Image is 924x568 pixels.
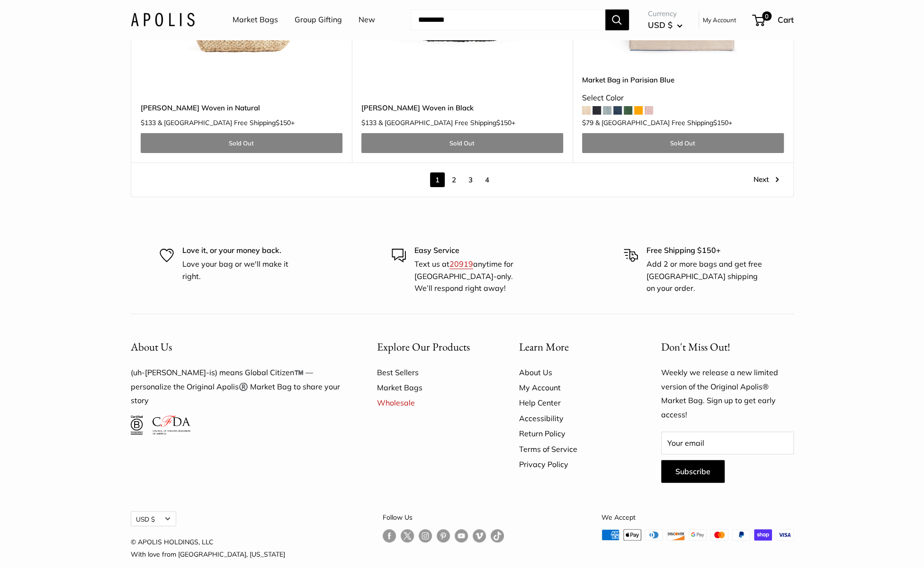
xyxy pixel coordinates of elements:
a: Follow us on Twitter [401,529,414,546]
span: Currency [648,7,682,20]
button: Learn More [519,338,628,356]
span: $150 [276,118,291,127]
p: Weekly we release a new limited version of the Original Apolis® Market Bag. Sign up to get early ... [661,366,794,423]
a: Privacy Policy [519,457,628,472]
a: About Us [519,365,628,380]
span: 0 [762,11,771,21]
a: Follow us on Instagram [419,529,432,543]
img: Council of Fashion Designers of America Member [153,415,190,434]
p: (uh-[PERSON_NAME]-is) means Global Citizen™️ — personalize the Original Apolis®️ Market Bag to sh... [131,366,344,408]
span: & [GEOGRAPHIC_DATA] Free Shipping + [378,119,515,126]
a: Follow us on Pinterest [437,529,450,543]
img: Apolis [131,13,195,27]
a: [PERSON_NAME] Woven in Natural [141,102,342,113]
button: Subscribe [661,460,725,483]
a: [PERSON_NAME] Woven in Black [361,102,563,113]
a: Wholesale [377,395,486,410]
span: $133 [141,118,156,127]
a: Best Sellers [377,365,486,380]
button: About Us [131,338,344,356]
a: Terms of Service [519,442,628,457]
a: My Account [519,380,628,395]
span: Learn More [519,340,569,354]
a: My Account [703,14,736,26]
a: 4 [480,172,494,187]
p: Don't Miss Out! [661,338,794,356]
a: New [359,13,375,27]
span: $79 [582,118,593,127]
span: Explore Our Products [377,340,470,354]
input: Search... [411,9,605,30]
span: USD $ [648,20,673,30]
p: Add 2 or more bags and get free [GEOGRAPHIC_DATA] shipping on your order. [646,258,765,295]
span: $133 [361,118,377,127]
a: Follow us on YouTube [455,529,468,543]
a: Group Gifting [295,13,342,27]
a: 0 Cart [753,12,794,27]
img: Certified B Corporation [131,415,144,434]
span: & [GEOGRAPHIC_DATA] Free Shipping + [595,119,732,126]
span: $150 [713,118,728,127]
a: Follow us on Facebook [383,529,396,543]
p: Love your bag or we'll make it right. [182,258,301,282]
span: 1 [430,172,445,187]
p: Love it, or your money back. [182,244,301,257]
a: Follow us on Tumblr [491,529,504,543]
p: Free Shipping $150+ [646,244,765,257]
button: Search [605,9,629,30]
a: Return Policy [519,426,628,441]
a: Sold Out [582,133,784,153]
a: 3 [463,172,478,187]
span: & [GEOGRAPHIC_DATA] Free Shipping + [158,119,295,126]
span: About Us [131,340,172,354]
a: Follow us on Vimeo [473,529,486,543]
span: $150 [496,118,511,127]
a: 20919 [449,259,473,269]
span: Cart [778,15,794,25]
a: Market Bags [233,13,278,27]
div: Select Color [582,91,784,105]
a: Accessibility [519,411,628,426]
a: Help Center [519,395,628,410]
p: Follow Us [383,511,504,523]
button: Explore Our Products [377,338,486,356]
a: 2 [447,172,461,187]
button: USD $ [648,18,682,33]
a: Market Bags [377,380,486,395]
p: We Accept [601,511,794,523]
p: Text us at anytime for [GEOGRAPHIC_DATA]-only. We’ll respond right away! [414,258,533,295]
a: Market Bag in Parisian Blue [582,74,784,85]
p: © APOLIS HOLDINGS, LLC With love from [GEOGRAPHIC_DATA], [US_STATE] [131,536,285,560]
p: Easy Service [414,244,533,257]
a: Sold Out [141,133,342,153]
a: Sold Out [361,133,563,153]
button: USD $ [131,511,176,526]
a: Next [754,172,779,187]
